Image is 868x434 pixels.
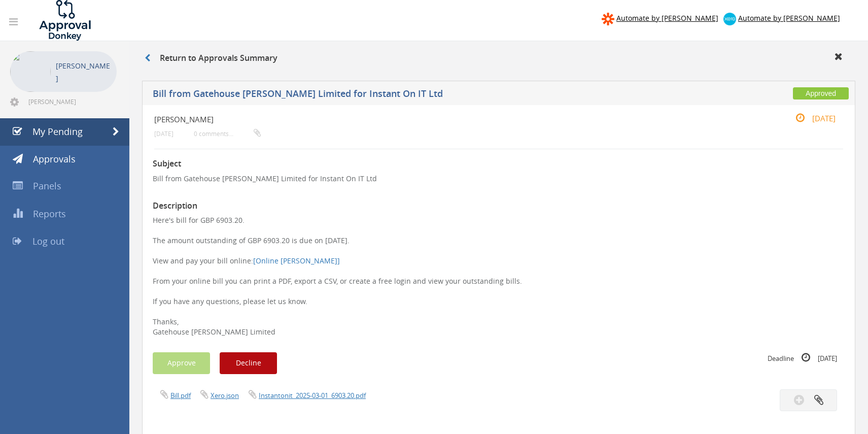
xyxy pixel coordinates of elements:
h3: Subject [153,159,845,169]
button: Decline [220,352,277,374]
p: Here's bill for GBP 6903.20. The amount outstanding of GBP 6903.20 is due on [DATE]. View and pay... [153,215,845,337]
h3: Return to Approvals Summary [145,54,277,63]
a: Xero.json [211,391,239,400]
span: [PERSON_NAME][EMAIL_ADDRESS][PERSON_NAME][DOMAIN_NAME] [28,97,115,106]
span: Approvals [33,153,76,165]
small: 0 comments... [194,130,261,138]
span: Automate by [PERSON_NAME] [738,13,840,23]
img: zapier-logomark.png [602,13,614,25]
p: Bill from Gatehouse [PERSON_NAME] Limited for Instant On IT Ltd [153,174,845,184]
span: Automate by [PERSON_NAME] [616,13,718,23]
a: [Online [PERSON_NAME]] [253,256,340,265]
button: Approve [153,352,210,374]
a: Bill.pdf [170,391,191,400]
a: Instantonit_2025-03-01_6903.20.pdf [259,391,366,400]
small: [DATE] [154,130,173,138]
small: [DATE] [785,113,836,124]
small: Deadline [DATE] [768,352,837,363]
span: Reports [33,208,66,220]
span: My Pending [32,125,83,138]
img: xero-logo.png [723,13,736,25]
h5: Bill from Gatehouse [PERSON_NAME] Limited for Instant On IT Ltd [153,89,639,102]
span: Log out [32,235,64,247]
span: Panels [33,180,61,192]
span: Approved [793,87,849,99]
h4: [PERSON_NAME] [154,115,728,124]
p: [PERSON_NAME] [56,59,112,85]
h3: Description [153,202,845,211]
